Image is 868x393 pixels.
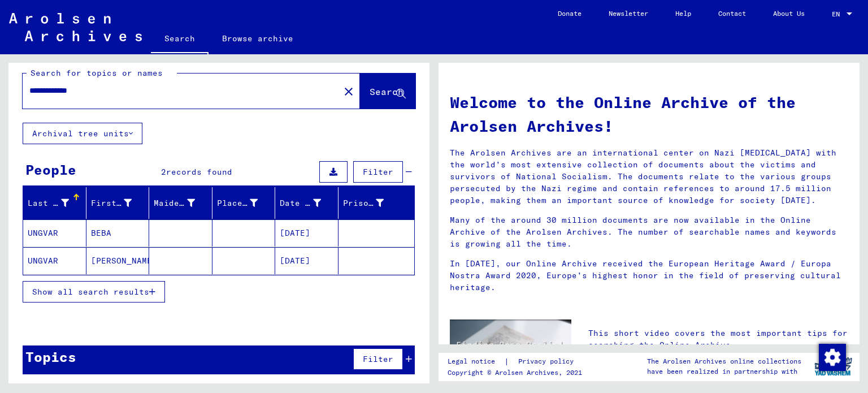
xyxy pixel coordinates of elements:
mat-label: Search for topics or names [31,68,163,78]
div: Date of Birth [280,194,338,212]
div: Place of Birth [217,194,275,212]
mat-header-cell: Date of Birth [275,187,338,219]
mat-cell: UNGVAR [23,247,86,274]
a: Search [151,25,209,54]
p: The Arolsen Archives are an international center on Nazi [MEDICAL_DATA] with the world’s most ext... [450,147,848,206]
button: Filter [353,161,403,183]
div: Prisoner # [343,194,401,212]
span: EN [832,10,844,18]
p: The Arolsen Archives online collections [647,356,801,366]
button: Clear [337,80,360,102]
mat-header-cell: Last Name [23,187,86,219]
img: video.jpg [450,319,571,386]
div: Maiden Name [154,197,195,209]
mat-header-cell: Prisoner # [338,187,415,219]
div: | [448,356,587,368]
span: Show all search results [32,287,149,297]
img: yv_logo.png [812,352,854,381]
span: records found [166,167,232,177]
mat-cell: BEBA [86,219,150,247]
h1: Welcome to the Online Archive of the Arolsen Archives! [450,90,848,138]
span: 2 [161,167,166,177]
div: First Name [91,197,132,209]
img: Arolsen_neg.svg [9,13,142,41]
div: People [25,159,76,180]
mat-cell: [DATE] [275,219,338,247]
div: Place of Birth [217,197,258,209]
div: Date of Birth [280,197,321,209]
p: This short video covers the most important tips for searching the Online Archive. [588,327,848,351]
button: Show all search results [23,281,165,303]
a: Legal notice [448,356,504,368]
p: Many of the around 30 million documents are now available in the Online Archive of the Arolsen Ar... [450,214,848,250]
p: have been realized in partnership with [647,366,801,377]
mat-header-cell: First Name [86,187,150,219]
mat-cell: [DATE] [275,247,338,274]
mat-header-cell: Maiden Name [149,187,212,219]
div: First Name [91,194,149,212]
mat-header-cell: Place of Birth [212,187,276,219]
button: Filter [353,348,403,370]
span: Filter [363,167,393,177]
div: Topics [25,347,76,367]
button: Archival tree units [23,123,142,144]
div: Last Name [28,197,69,209]
p: Copyright © Arolsen Archives, 2021 [448,368,587,378]
p: In [DATE], our Online Archive received the European Heritage Award / Europa Nostra Award 2020, Eu... [450,258,848,293]
div: Maiden Name [154,194,212,212]
button: Search [360,74,415,109]
mat-cell: UNGVAR [23,219,86,247]
mat-cell: [PERSON_NAME] [86,247,150,274]
div: Last Name [28,194,86,212]
mat-icon: close [342,85,355,98]
div: Prisoner # [343,197,384,209]
a: Browse archive [209,25,307,52]
a: Privacy policy [509,356,587,368]
img: Change consent [819,344,846,371]
span: Search [370,86,403,97]
span: Filter [363,354,393,364]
